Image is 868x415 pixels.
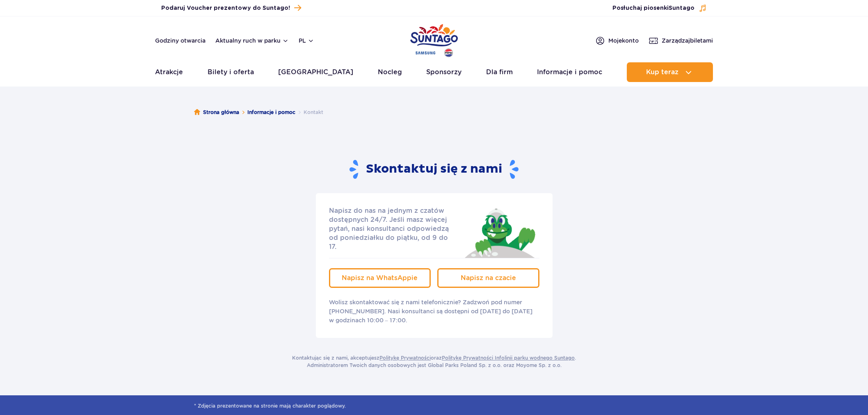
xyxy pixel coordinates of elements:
button: Posłuchaj piosenkiSuntago [612,4,707,12]
span: * Zdjęcia prezentowane na stronie mają charakter poglądowy. [194,402,674,410]
p: Kontaktując się z nami, akceptujesz oraz . Administratorem Twoich danych osobowych jest Global Pa... [292,354,576,369]
button: pl [299,36,314,45]
a: Napisz na czacie [437,268,539,288]
a: [GEOGRAPHIC_DATA] [278,62,353,82]
a: Napisz na WhatsAppie [329,268,431,288]
a: Podaruj Voucher prezentowy do Suntago! [161,2,301,14]
a: Godziny otwarcia [155,36,206,45]
li: Kontakt [295,108,323,116]
span: Kup teraz [646,68,678,76]
button: Kup teraz [627,62,713,82]
span: Moje konto [608,36,639,45]
span: Zarządzaj biletami [662,36,713,45]
a: Dla firm [486,62,513,82]
a: Atrakcje [155,62,183,82]
span: Suntago [669,5,694,11]
span: Posłuchaj piosenki [612,4,694,12]
span: Napisz na WhatsAppie [342,274,418,282]
a: Sponsorzy [426,62,461,82]
a: Nocleg [378,62,402,82]
a: Park of Poland [410,21,458,58]
p: Napisz do nas na jednym z czatów dostępnych 24/7. Jeśli masz więcej pytań, nasi konsultanci odpow... [329,206,457,251]
a: Politykę Prywatności [379,355,431,361]
a: Informacje i pomoc [537,62,602,82]
button: Aktualny ruch w parku [215,37,289,44]
p: Wolisz skontaktować się z nami telefonicznie? Zadzwoń pod numer [PHONE_NUMBER]. Nasi konsultanci ... [329,298,539,325]
h2: Skontaktuj się z nami [349,159,519,180]
a: Politykę Prywatności Infolinii parku wodnego Suntago [442,355,575,361]
a: Mojekonto [595,36,639,46]
a: Bilety i oferta [208,62,254,82]
a: Informacje i pomoc [247,108,295,116]
span: Napisz na czacie [461,274,516,282]
img: Jay [459,206,539,258]
a: Strona główna [194,108,239,116]
span: Podaruj Voucher prezentowy do Suntago! [161,4,290,12]
a: Zarządzajbiletami [649,36,713,46]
